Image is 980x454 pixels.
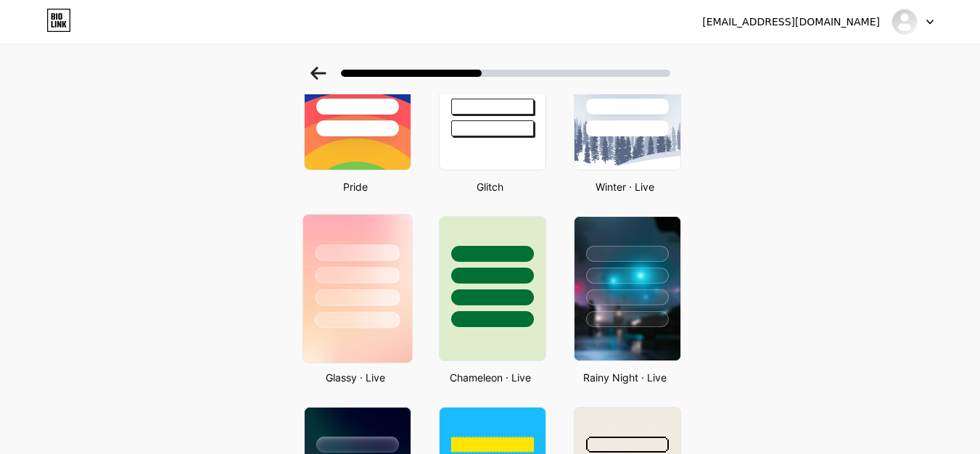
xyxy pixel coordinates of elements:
div: Glassy · Live [300,370,411,385]
div: Winter · Live [569,179,681,194]
img: vivianaprofe [891,8,918,36]
div: Rainy Night · Live [569,370,681,385]
img: glassmorphism.jpg [302,215,411,363]
div: [EMAIL_ADDRESS][DOMAIN_NAME] [702,15,880,30]
div: Glitch [435,179,546,194]
div: Chameleon · Live [435,370,546,385]
div: Pride [300,179,411,194]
